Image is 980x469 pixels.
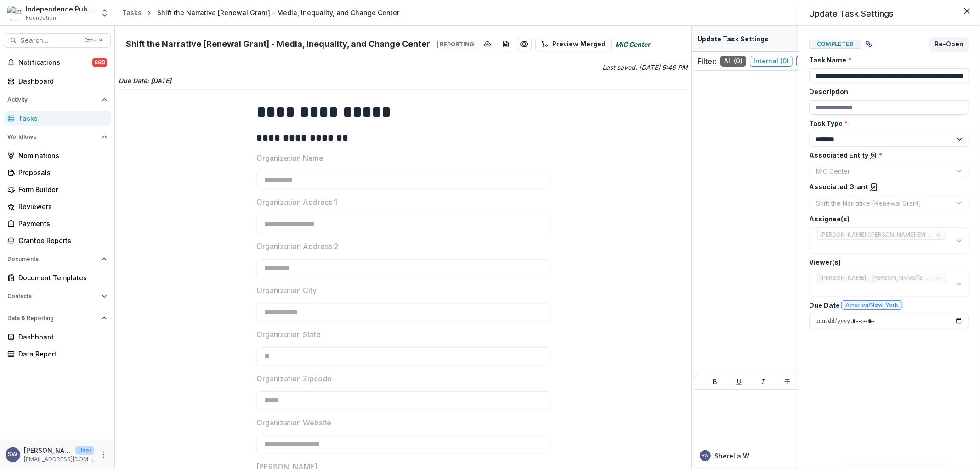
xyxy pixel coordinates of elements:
label: Due Date [809,300,963,310]
label: Description [809,87,963,96]
button: Re-Open [929,37,969,51]
label: Assignee(s) [809,214,963,224]
span: America/New_York [845,302,898,308]
label: Associated Entity [809,150,963,160]
span: Completed [809,40,861,49]
button: View dependent tasks [861,37,876,51]
label: Task Type [809,119,963,128]
button: Close [960,4,974,18]
label: Viewer(s) [809,257,963,267]
label: Associated Grant [809,182,963,192]
label: Task Name [809,55,963,65]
